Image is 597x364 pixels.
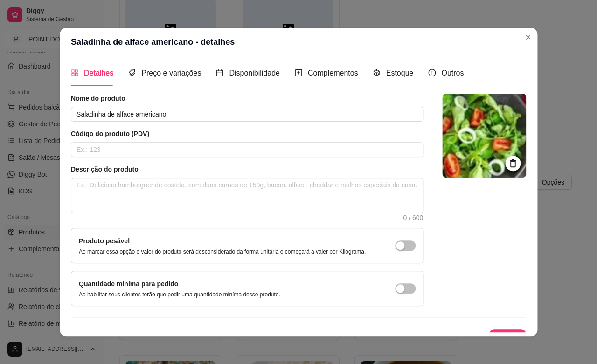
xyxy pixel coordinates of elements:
span: calendar [216,69,223,76]
span: tags [128,69,136,76]
span: Estoque [386,69,413,77]
span: Outros [441,69,464,77]
span: Detalhes [84,69,113,77]
span: Preço e variações [141,69,201,77]
button: Close [521,30,535,45]
span: appstore [71,69,78,76]
header: Saladinha de alface americano - detalhes [60,28,537,56]
span: info-circle [428,69,436,76]
span: code-sandbox [373,69,380,76]
span: Disponibilidade [229,69,280,77]
label: Quantidade miníma para pedido [79,280,178,288]
input: Ex.: 123 [71,142,423,157]
button: Salvar [489,329,526,348]
article: Código do produto (PDV) [71,129,423,138]
article: Nome do produto [71,94,423,103]
button: Copiar link do produto [322,329,411,348]
p: Ao marcar essa opção o valor do produto será desconsiderado da forma unitária e começará a valer ... [79,248,366,255]
span: Complementos [308,69,358,77]
p: Ao habilitar seus clientes terão que pedir uma quantidade miníma desse produto. [79,291,280,298]
label: Produto pesável [79,237,130,245]
button: deleteDeletar produto [415,329,486,348]
article: Descrição do produto [71,165,423,174]
span: plus-square [295,69,302,76]
img: logo da loja [442,94,526,178]
input: Ex.: Hamburguer de costela [71,107,423,122]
